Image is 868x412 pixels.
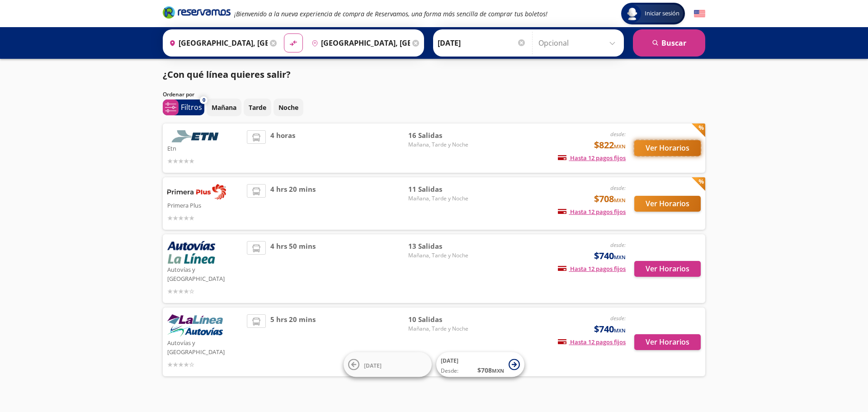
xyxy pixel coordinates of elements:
[244,99,271,116] button: Tarde
[249,103,266,112] p: Tarde
[167,142,242,153] p: Etn
[163,68,291,81] p: ¿Con qué línea quieres salir?
[167,337,242,356] p: Autovías y [GEOGRAPHIC_DATA]
[633,29,705,57] button: Buscar
[163,90,194,99] p: Ordenar por
[634,140,701,156] button: Ver Horarios
[594,322,626,336] span: $740
[270,314,316,369] span: 5 hrs 20 mins
[594,249,626,263] span: $740
[181,102,202,113] p: Filtros
[163,5,231,19] i: Brand Logo
[492,367,504,374] small: MXN
[594,192,626,206] span: $708
[167,184,226,199] img: Primera Plus
[234,9,547,18] em: ¡Bienvenido a la nueva experiencia de compra de Reservamos, una forma más sencilla de comprar tus...
[594,138,626,152] span: $822
[163,5,231,22] a: Brand Logo
[634,334,701,350] button: Ver Horarios
[634,261,701,277] button: Ver Horarios
[167,130,226,142] img: Etn
[274,99,303,116] button: Noche
[610,184,626,192] em: desde:
[441,357,458,365] span: [DATE]
[610,241,626,249] em: desde:
[408,241,472,251] span: 13 Salidas
[408,325,472,333] span: Mañana, Tarde y Noche
[634,196,701,212] button: Ver Horarios
[167,199,242,210] p: Primera Plus
[344,352,432,377] button: [DATE]
[408,314,472,325] span: 10 Salidas
[167,241,215,264] img: Autovías y La Línea
[167,264,242,283] p: Autovías y [GEOGRAPHIC_DATA]
[308,32,410,54] input: Buscar Destino
[558,154,626,162] span: Hasta 12 pagos fijos
[558,338,626,346] span: Hasta 12 pagos fijos
[441,367,458,375] span: Desde:
[278,103,298,112] p: Noche
[165,32,268,54] input: Buscar Origen
[270,130,295,166] span: 4 horas
[614,254,626,260] small: MXN
[167,314,223,337] img: Autovías y La Línea
[614,197,626,204] small: MXN
[614,327,626,334] small: MXN
[436,352,524,377] button: [DATE]Desde:$708MXN
[163,99,204,115] button: 0Filtros
[270,184,316,223] span: 4 hrs 20 mins
[610,314,626,322] em: desde:
[408,194,472,203] span: Mañana, Tarde y Noche
[694,8,705,19] button: English
[364,361,382,369] span: [DATE]
[408,130,472,141] span: 16 Salidas
[614,143,626,150] small: MXN
[212,103,236,112] p: Mañana
[438,32,526,54] input: Elegir Fecha
[408,251,472,260] span: Mañana, Tarde y Noche
[538,32,619,54] input: Opcional
[408,184,472,194] span: 11 Salidas
[558,265,626,273] span: Hasta 12 pagos fijos
[610,130,626,138] em: desde:
[558,208,626,216] span: Hasta 12 pagos fijos
[203,96,205,104] span: 0
[408,141,472,149] span: Mañana, Tarde y Noche
[207,99,241,116] button: Mañana
[641,9,683,18] span: Iniciar sesión
[477,365,504,375] span: $ 708
[270,241,316,296] span: 4 hrs 50 mins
